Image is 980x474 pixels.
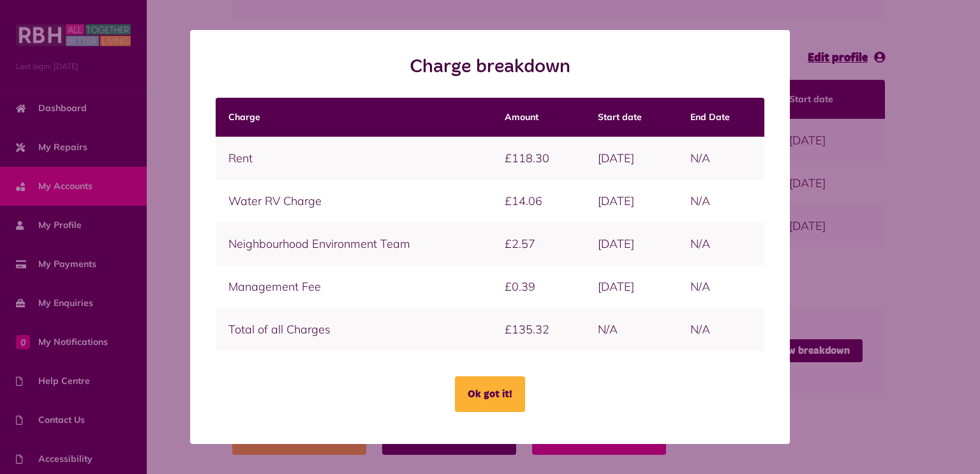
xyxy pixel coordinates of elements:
th: Charge [216,98,492,137]
td: N/A [678,180,764,222]
td: Management Fee [216,265,492,308]
td: Total of all Charges [216,308,492,351]
td: [DATE] [585,222,678,265]
td: N/A [678,308,764,351]
td: N/A [678,265,764,308]
td: Rent [216,137,492,180]
td: N/A [678,137,764,180]
td: Neighbourhood Environment Team [216,222,492,265]
td: [DATE] [585,137,678,180]
td: [DATE] [585,265,678,308]
td: £118.30 [492,137,585,180]
th: End Date [678,98,764,137]
td: £14.06 [492,180,585,222]
td: [DATE] [585,180,678,222]
td: N/A [678,222,764,265]
td: £0.39 [492,265,585,308]
td: N/A [585,308,678,351]
button: Ok got it! [455,376,525,412]
h2: Charge breakdown [216,56,764,79]
td: £135.32 [492,308,585,351]
th: Amount [492,98,585,137]
td: Water RV Charge [216,180,492,222]
td: £2.57 [492,222,585,265]
th: Start date [585,98,678,137]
